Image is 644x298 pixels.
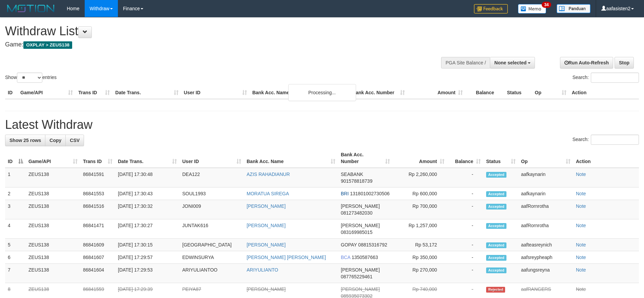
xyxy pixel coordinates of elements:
span: Show 25 rows [9,138,41,143]
td: 5 [5,239,26,251]
span: Copy [49,138,61,143]
span: [PERSON_NAME] [341,267,380,273]
th: Trans ID [76,86,112,99]
td: aafRornrotha [518,219,573,239]
a: CSV [65,135,84,146]
th: Bank Acc. Name: activate to sort column ascending [244,148,338,168]
td: [DATE] 17:29:57 [115,251,180,264]
th: Balance: activate to sort column ascending [447,148,483,168]
h1: Withdraw List [5,24,422,38]
span: SEABANK [341,172,363,177]
a: Run Auto-Refresh [560,57,613,68]
td: EDWINSURYA [180,251,244,264]
span: CSV [70,138,80,143]
span: Copy 08815316792 to clipboard [358,242,387,247]
td: 86841553 [80,187,115,200]
div: Processing... [288,84,356,101]
span: Copy 083169985015 to clipboard [341,230,372,235]
span: Accepted [486,204,506,210]
th: Amount [408,86,465,99]
a: [PERSON_NAME] [PERSON_NAME] [247,255,326,260]
td: [DATE] 17:29:53 [115,264,180,283]
a: [PERSON_NAME] [247,223,286,228]
a: Note [576,172,586,177]
a: Show 25 rows [5,135,45,146]
th: Trans ID: activate to sort column ascending [80,148,115,168]
td: - [447,200,483,219]
input: Search: [591,135,639,145]
td: 7 [5,264,26,283]
a: Note [576,267,586,273]
a: [PERSON_NAME] [247,242,286,247]
a: Copy [45,135,66,146]
th: Amount: activate to sort column ascending [393,148,447,168]
td: SOUL1993 [180,187,244,200]
th: Action [569,86,639,99]
td: [DATE] 17:30:27 [115,219,180,239]
th: Balance [465,86,504,99]
span: Accepted [486,255,506,261]
td: Rp 270,000 [393,264,447,283]
td: 4 [5,219,26,239]
th: Status [504,86,532,99]
td: 86841516 [80,200,115,219]
img: Button%20Memo.svg [518,4,546,14]
th: Op [532,86,569,99]
input: Search: [591,73,639,83]
td: aafsreypheaph [518,251,573,264]
th: Date Trans.: activate to sort column ascending [115,148,180,168]
span: Copy 081273482030 to clipboard [341,210,372,216]
td: [DATE] 17:30:43 [115,187,180,200]
td: [DATE] 17:30:48 [115,168,180,187]
div: PGA Site Balance / [441,57,490,68]
span: [PERSON_NAME] [341,223,380,228]
span: GOPAY [341,242,357,247]
span: OXPLAY > ZEUS138 [23,41,72,49]
span: [PERSON_NAME] [341,286,380,292]
span: Copy 131801002730506 to clipboard [350,191,390,196]
td: 86841609 [80,239,115,251]
th: Bank Acc. Name [250,86,350,99]
span: Copy 087765229461 to clipboard [341,274,372,279]
td: - [447,219,483,239]
h1: Latest Withdraw [5,118,639,132]
td: Rp 350,000 [393,251,447,264]
span: Accepted [486,223,506,229]
td: Rp 600,000 [393,187,447,200]
td: Rp 1,257,000 [393,219,447,239]
select: Showentries [17,73,42,83]
a: Note [576,255,586,260]
a: Note [576,286,586,292]
th: Date Trans. [112,86,181,99]
td: aafRornrotha [518,200,573,219]
th: Status: activate to sort column ascending [483,148,518,168]
span: BCA [341,255,350,260]
td: DEA122 [180,168,244,187]
td: 86841604 [80,264,115,283]
img: Feedback.jpg [474,4,508,14]
td: 2 [5,187,26,200]
a: MORATUA SIREGA [247,191,289,196]
td: Rp 2,260,000 [393,168,447,187]
td: Rp 700,000 [393,200,447,219]
th: Game/API [18,86,76,99]
td: aafkaynarin [518,187,573,200]
td: Rp 53,172 [393,239,447,251]
span: 34 [542,2,551,8]
td: - [447,264,483,283]
span: None selected [494,60,526,65]
td: 3 [5,200,26,219]
th: ID: activate to sort column descending [5,148,26,168]
td: - [447,168,483,187]
td: ZEUS138 [26,219,80,239]
td: aafkaynarin [518,168,573,187]
td: 86841607 [80,251,115,264]
th: Action [573,148,639,168]
span: Accepted [486,191,506,197]
th: ID [5,86,18,99]
td: [DATE] 17:30:32 [115,200,180,219]
label: Search: [573,73,639,83]
td: ZEUS138 [26,187,80,200]
span: Accepted [486,172,506,178]
td: 86841471 [80,219,115,239]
